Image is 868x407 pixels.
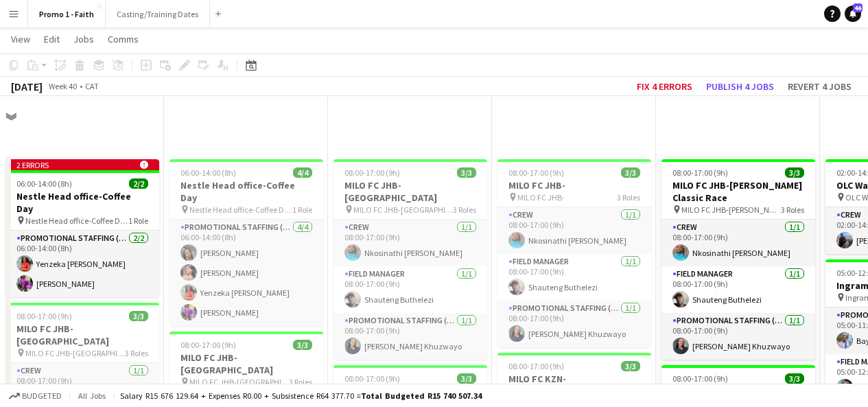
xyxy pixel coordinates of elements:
h3: MILO FC JHB- [497,179,651,191]
span: Comms [108,33,139,45]
span: 06:00-14:00 (8h) [180,167,236,178]
span: 08:00-17:00 (9h) [508,361,564,371]
app-job-card: 08:00-17:00 (9h)3/3MILO FC JHB-[PERSON_NAME] Classic Race MILO FC JHB-[PERSON_NAME] Classic Race3... [661,159,815,360]
app-job-card: 2 errors 06:00-14:00 (8h)2/2Nestle Head office-Coffee Day Nestle Head office-Coffee Day1 RoleProm... [5,159,159,297]
h3: Nestle Head office-Coffee Day [169,179,323,204]
span: 4/4 [293,167,312,178]
span: 3/3 [129,311,148,321]
span: 2/2 [129,178,148,189]
span: 3/3 [621,361,640,371]
app-job-card: 06:00-14:00 (8h)4/4Nestle Head office-Coffee Day Nestle Head office-Coffee Day1 RolePromotional S... [169,159,323,326]
span: 3/3 [785,373,804,384]
span: 3 Roles [617,192,640,202]
app-card-role: Promotional Staffing (Brand Ambassadors)4/406:00-14:00 (8h)[PERSON_NAME][PERSON_NAME]Yenzeka [PER... [169,220,323,326]
h3: MILO FC JHB-[PERSON_NAME] Classic Race [661,179,815,204]
app-card-role: Crew1/108:00-17:00 (9h)Nkosinathi [PERSON_NAME] [333,220,487,266]
span: 08:00-17:00 (9h) [344,373,400,384]
span: 3/3 [621,167,640,178]
h3: MILO FC KZN- [497,373,651,385]
app-card-role: Field Manager1/108:00-17:00 (9h)Shauteng Buthelezi [661,266,815,313]
span: 08:00-17:00 (9h) [344,167,400,178]
app-job-card: 08:00-17:00 (9h)3/3MILO FC JHB-[GEOGRAPHIC_DATA] MILO FC JHB-[GEOGRAPHIC_DATA]3 RolesCrew1/108:00... [333,159,487,360]
button: Fix 4 errors [631,78,698,95]
button: Revert 4 jobs [782,78,857,95]
div: CAT [85,81,99,91]
span: View [11,33,30,45]
span: Edit [44,33,60,45]
app-card-role: Promotional Staffing (Brand Ambassadors)2/206:00-14:00 (8h)Yenzeka [PERSON_NAME][PERSON_NAME] [5,231,159,297]
app-card-role: Crew1/108:00-17:00 (9h)Nkosinathi [PERSON_NAME] [497,207,651,254]
span: 3 Roles [453,205,476,215]
span: 3 Roles [289,377,312,387]
div: Salary R15 676 129.64 + Expenses R0.00 + Subsistence R64 377.70 = [120,391,482,401]
app-job-card: 08:00-17:00 (9h)3/3MILO FC JHB- MILO FC JHB-3 RolesCrew1/108:00-17:00 (9h)Nkosinathi [PERSON_NAME... [497,159,651,347]
span: Budgeted [22,391,62,401]
div: [DATE] [11,80,43,93]
h3: MILO FC JHB-[GEOGRAPHIC_DATA] [333,179,487,204]
h3: Nestle Head office-Coffee Day [5,190,159,215]
span: 3/3 [457,373,476,384]
button: Publish 4 jobs [701,78,779,95]
span: 3/3 [293,340,312,350]
span: 3/3 [785,167,804,178]
a: 46 [845,5,861,22]
span: MILO FC JHB-[GEOGRAPHIC_DATA] [353,205,453,215]
a: View [5,30,36,48]
app-card-role: Crew1/108:00-17:00 (9h)Nkosinathi [PERSON_NAME] [661,220,815,266]
span: 1 Role [128,216,148,226]
a: Jobs [68,30,99,48]
h3: MILO FC JHB-[GEOGRAPHIC_DATA] [169,351,323,376]
span: 3 Roles [781,205,804,215]
a: Edit [38,30,65,48]
span: 08:00-17:00 (9h) [508,167,564,178]
app-card-role: Field Manager1/108:00-17:00 (9h)Shauteng Buthelezi [333,266,487,313]
span: 08:00-17:00 (9h) [16,311,72,321]
button: Budgeted [7,388,64,404]
button: Promo 1 - Faith [28,1,106,27]
span: MILO FC JHB- [517,192,565,202]
span: 3 Roles [125,348,148,358]
span: Nestle Head office-Coffee Day [189,205,292,215]
span: Jobs [73,33,94,45]
span: 08:00-17:00 (9h) [180,340,236,350]
span: MILO FC JHB-[PERSON_NAME] Classic Race [681,205,781,215]
app-card-role: Field Manager1/108:00-17:00 (9h)Shauteng Buthelezi [497,254,651,301]
app-card-role: Promotional Staffing (Brand Ambassadors)1/108:00-17:00 (9h)[PERSON_NAME] Khuzwayo [333,313,487,360]
span: Total Budgeted R15 740 507.34 [361,391,482,401]
a: Comms [102,30,144,48]
span: All jobs [75,391,108,401]
span: 3/3 [457,167,476,178]
span: MILO FC JHB-[GEOGRAPHIC_DATA] [189,377,289,387]
span: MILO FC JHB-[GEOGRAPHIC_DATA] [25,348,125,358]
span: 06:00-14:00 (8h) [16,178,72,189]
button: Casting/Training Dates [106,1,210,27]
app-card-role: Promotional Staffing (Brand Ambassadors)1/108:00-17:00 (9h)[PERSON_NAME] Khuzwayo [661,313,815,360]
span: Nestle Head office-Coffee Day [25,216,128,226]
h3: MILO FC JHB-[GEOGRAPHIC_DATA] [5,323,159,347]
span: 08:00-17:00 (9h) [672,373,728,384]
span: 08:00-17:00 (9h) [672,167,728,178]
span: Week 40 [45,81,80,91]
span: 1 Role [292,205,312,215]
app-card-role: Promotional Staffing (Brand Ambassadors)1/108:00-17:00 (9h)[PERSON_NAME] Khuzwayo [497,301,651,347]
div: 2 errors [5,159,159,170]
span: 46 [853,3,863,12]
